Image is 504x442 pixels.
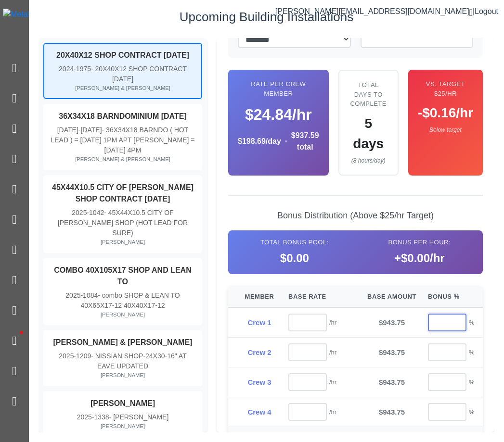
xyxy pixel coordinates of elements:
div: Bonus % [428,292,486,302]
span: - [PERSON_NAME] [109,413,169,421]
div: Base Amount [361,292,423,302]
div: 2025-1209 [50,351,195,371]
span: - combo SHOP & LEAN TO 40X65X17-12 40X40X17-12 [80,291,180,309]
strong: Crew 4 [247,408,271,416]
span: % [469,378,475,387]
div: [PERSON_NAME] [50,422,195,430]
div: Rate per Crew Member [238,79,319,98]
div: Member [235,292,284,302]
span: /hr [329,348,336,357]
span: • [9,317,34,348]
img: Metals Direct Inc Logo [3,9,87,20]
div: [PERSON_NAME] & [PERSON_NAME] [50,155,195,164]
span: - 20X40X12 SHOP CONTRACT [DATE] [91,65,187,83]
span: $0.00 [280,250,309,267]
h3: Upcoming Building Installations [39,10,494,25]
div: [PERSON_NAME] [50,371,195,379]
span: $943.75 [379,318,405,327]
span: /hr [329,407,336,417]
span: - NISSIAN SHOP-24X30-16" AT EAVE UPDATED [91,352,186,370]
span: $943.75 [379,348,405,356]
div: Base Rate [288,292,356,302]
div: 2025-1084 [50,290,195,311]
span: $943.75 [379,408,405,416]
div: [DATE]-[DATE] [50,125,195,155]
span: • [285,137,287,147]
span: $943.75 [379,378,405,386]
strong: Crew 3 [247,378,271,386]
a: [PERSON_NAME][EMAIL_ADDRESS][DOMAIN_NAME] [275,7,473,15]
span: Bonus per Hour: [388,238,451,247]
span: +$0.00/hr [394,250,445,267]
div: -$0.16/hr [418,103,473,123]
strong: 45X44X10.5 CITY OF [PERSON_NAME] SHOP CONTRACT [DATE] [52,183,194,203]
span: - 45X44X10.5 CITY OF [PERSON_NAME] SHOP (HOT LEAD FOR SURE) [58,209,188,237]
strong: [PERSON_NAME] & [PERSON_NAME] [53,338,193,346]
span: $937.59 total [291,130,319,153]
strong: Crew 2 [247,348,271,356]
strong: [PERSON_NAME] [90,399,155,407]
strong: COMBO 40X105X17 SHOP AND LEAN TO [54,266,191,286]
span: $198.69/day [238,136,281,147]
div: [PERSON_NAME] [50,311,195,319]
span: Total Bonus Pool: [260,238,329,247]
div: 2024-1975 [50,64,195,84]
strong: 36X34X18 BARNDOMINIUM [DATE] [59,112,187,120]
div: (8 hours/day) [349,156,388,165]
span: - 36X34X18 BARNDO ( HOT LEAD ) = [DATE] 1PM APT [PERSON_NAME] = [DATE] 4PM [51,126,194,154]
div: [PERSON_NAME] [50,238,195,246]
div: $24.84/hr [238,103,319,126]
span: % [469,348,475,357]
div: vs. Target $25/hr [418,79,473,98]
strong: 20X40X12 SHOP CONTRACT [DATE] [56,51,189,59]
strong: Crew 1 [247,318,271,327]
div: Total Days to Complete [349,80,388,109]
h5: Bonus Distribution (Above $25/hr Target) [228,211,483,221]
div: 2025-1042 [50,208,195,238]
div: [PERSON_NAME] & [PERSON_NAME] [50,84,195,92]
span: % [469,318,475,328]
span: Logout [475,7,498,15]
span: % [469,407,475,417]
div: 2025-1338 [50,412,195,422]
span: /hr [329,378,336,387]
div: | [275,6,498,17]
div: Below target [418,126,473,134]
span: /hr [329,318,336,328]
div: 5 days [349,114,388,154]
